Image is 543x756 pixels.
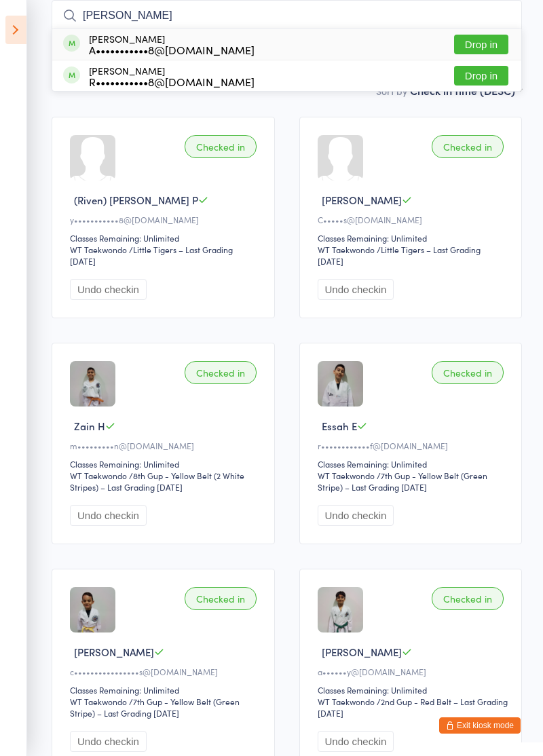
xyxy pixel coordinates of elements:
span: [PERSON_NAME] [322,645,402,659]
div: WT Taekwondo [70,470,127,481]
span: Essah E [322,419,357,433]
div: Classes Remaining: Unlimited [318,458,508,470]
div: R•••••••••••8@[DOMAIN_NAME] [89,76,255,87]
span: Zain H [74,419,105,433]
button: Undo checkin [70,731,147,752]
span: / 2nd Gup - Red Belt – Last Grading [DATE] [318,696,508,719]
button: Exit kiosk mode [439,717,521,734]
div: Classes Remaining: Unlimited [318,684,508,696]
button: Undo checkin [318,505,394,526]
div: Checked in [432,135,504,158]
img: image1725447569.png [70,361,115,407]
div: Checked in [185,135,257,158]
div: Classes Remaining: Unlimited [318,232,508,244]
span: / 7th Gup - Yellow Belt (Green Stripe) – Last Grading [DATE] [70,696,240,719]
div: C•••••s@[DOMAIN_NAME] [318,214,508,225]
div: Classes Remaining: Unlimited [70,232,261,244]
div: [PERSON_NAME] [89,65,255,87]
img: image1725875454.png [70,587,115,632]
span: (Riven) [PERSON_NAME] P [74,193,198,207]
div: Checked in [432,361,504,384]
div: WT Taekwondo [318,696,375,707]
div: WT Taekwondo [318,470,375,481]
button: Undo checkin [318,279,394,300]
div: r••••••••••••f@[DOMAIN_NAME] [318,440,508,451]
button: Undo checkin [70,279,147,300]
span: / Little Tigers – Last Grading [DATE] [70,244,233,267]
span: [PERSON_NAME] [322,193,402,207]
div: y•••••••••••8@[DOMAIN_NAME] [70,214,261,225]
button: Drop in [454,35,508,54]
div: WT Taekwondo [318,244,375,255]
div: Checked in [185,587,257,610]
div: c••••••••••••••••s@[DOMAIN_NAME] [70,666,261,677]
img: image1725448350.png [318,361,363,407]
button: Undo checkin [70,505,147,526]
div: Classes Remaining: Unlimited [70,684,261,696]
div: WT Taekwondo [70,244,127,255]
div: Classes Remaining: Unlimited [70,458,261,470]
span: / 7th Gup - Yellow Belt (Green Stripe) – Last Grading [DATE] [318,470,487,493]
button: Undo checkin [318,731,394,752]
div: WT Taekwondo [70,696,127,707]
span: / 8th Gup - Yellow Belt (2 White Stripes) – Last Grading [DATE] [70,470,244,493]
span: [PERSON_NAME] [74,645,154,659]
div: Checked in [185,361,257,384]
div: m•••••••••n@[DOMAIN_NAME] [70,440,261,451]
div: Checked in [432,587,504,610]
div: a••••••y@[DOMAIN_NAME] [318,666,508,677]
img: image1725447368.png [318,587,363,632]
div: A•••••••••••8@[DOMAIN_NAME] [89,44,255,55]
div: [PERSON_NAME] [89,33,255,55]
button: Drop in [454,66,508,86]
span: / Little Tigers – Last Grading [DATE] [318,244,481,267]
